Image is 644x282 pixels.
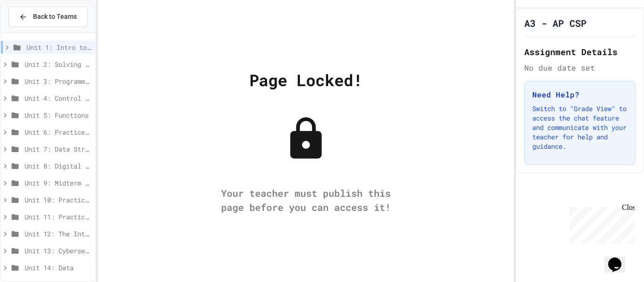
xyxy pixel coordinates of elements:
button: Back to Teams [8,7,88,27]
span: Unit 1: Intro to Computer Science [26,42,91,52]
h1: A3 - AP CSP [524,16,586,30]
p: Switch to "Grade View" to access the chat feature and communicate with your teacher for help and ... [532,104,627,151]
h2: Assignment Details [524,45,636,58]
h3: Need Help? [532,89,627,100]
iframe: chat widget [604,244,635,273]
div: Page Locked! [249,68,363,92]
div: No due date set [524,62,636,73]
div: Chat with us now!Close [4,4,65,60]
span: Unit 14: Data [25,263,91,273]
span: Unit 11: Practice Project - Loaded Dice [25,212,91,222]
span: Unit 6: Practice Project - Tell a Story [25,127,91,137]
span: Unit 3: Programming with Python [25,76,91,86]
div: Your teacher must publish this page before you can access it! [212,186,400,214]
span: Unit 13: Cybersecurity [25,246,91,256]
span: Unit 9: Midterm Exam [25,178,91,188]
span: Unit 4: Control Structures [25,93,91,103]
span: Unit 5: Functions [25,110,91,120]
iframe: chat widget [566,203,635,243]
span: Unit 10: Practice Project - Wordle [25,195,91,205]
span: Unit 2: Solving Problems in Computer Science [25,59,91,69]
span: Back to Teams [33,12,77,22]
span: Unit 8: Digital Information [25,161,91,171]
span: Unit 12: The Internet [25,229,91,239]
span: Unit 7: Data Structures [25,144,91,154]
